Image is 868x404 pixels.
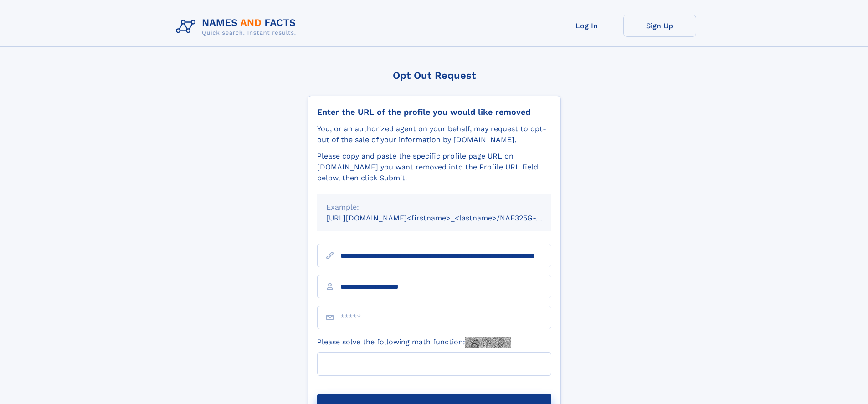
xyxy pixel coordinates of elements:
[623,15,696,37] a: Sign Up
[317,337,511,348] label: Please solve the following math function:
[317,151,551,184] div: Please copy and paste the specific profile page URL on [DOMAIN_NAME] you want removed into the Pr...
[308,70,561,81] div: Opt Out Request
[550,15,623,37] a: Log In
[317,107,551,117] div: Enter the URL of the profile you would like removed
[172,15,303,39] img: Logo Names and Facts
[326,202,542,213] div: Example:
[326,214,569,222] small: [URL][DOMAIN_NAME]<firstname>_<lastname>/NAF325G-xxxxxxxx
[317,123,551,145] div: You, or an authorized agent on your behalf, may request to opt-out of the sale of your informatio...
